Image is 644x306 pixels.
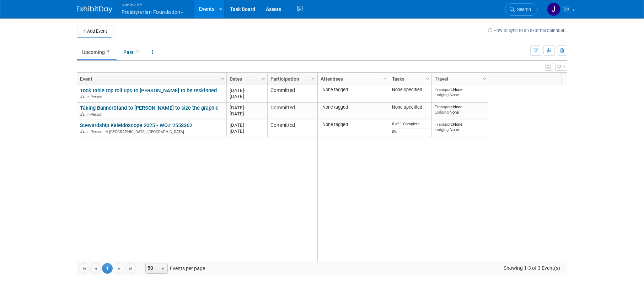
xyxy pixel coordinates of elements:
[230,73,263,85] a: Dates
[392,130,429,135] div: 0%
[497,263,567,273] span: Showing 1-3 of 3 Event(s)
[488,28,567,33] a: How to sync to an external calendar...
[80,105,219,111] a: Taking BannerStand to [PERSON_NAME] to size the graphic
[77,6,112,13] img: ExhibitDay
[77,45,117,59] a: Upcoming3
[435,104,453,109] span: Transport:
[482,76,487,82] span: Column Settings
[435,87,453,92] span: Transport:
[114,263,124,274] a: Go to the next page
[134,49,140,54] span: 1
[435,104,486,115] div: None None
[118,45,145,59] a: Past1
[219,73,227,83] a: Column Settings
[102,263,113,274] span: 1
[424,73,432,83] a: Column Settings
[80,87,217,94] a: Took table top roll ups to [PERSON_NAME] to be reskinned
[125,263,136,274] a: Go to the last page
[392,87,429,93] div: None specified
[80,129,223,135] div: [GEOGRAPHIC_DATA], [GEOGRAPHIC_DATA]
[244,105,246,110] span: -
[86,112,104,117] span: In-Person
[321,73,384,85] a: Attendees
[267,85,317,103] td: Committed
[90,263,101,274] a: Go to the previous page
[310,73,317,83] a: Column Settings
[230,122,264,128] div: [DATE]
[80,130,85,133] img: In-Person Event
[310,76,316,82] span: Column Settings
[244,122,246,128] span: -
[321,122,386,127] div: None tagged
[381,73,389,83] a: Column Settings
[382,76,388,82] span: Column Settings
[80,95,85,98] img: In-Person Event
[392,104,429,110] div: None specified
[515,7,531,12] span: Search
[93,266,98,272] span: Go to the previous page
[392,73,427,85] a: Tasks
[86,130,104,134] span: In-Person
[122,1,183,9] span: Nimlok KY
[160,266,166,272] span: select
[547,2,560,16] img: Jamie Dunn
[321,87,386,93] div: None tagged
[136,263,212,274] span: Events per page
[435,122,486,132] div: None None
[261,76,266,82] span: Column Settings
[230,111,264,117] div: [DATE]
[230,128,264,134] div: [DATE]
[80,112,85,116] img: In-Person Event
[270,73,312,85] a: Participation
[267,103,317,120] td: Committed
[435,73,484,85] a: Travel
[146,263,158,273] span: 50
[505,3,538,16] a: Search
[116,266,122,272] span: Go to the next page
[244,88,246,93] span: -
[267,120,317,137] td: Committed
[435,92,450,97] span: Lodging:
[260,73,268,83] a: Column Settings
[435,110,450,115] span: Lodging:
[220,76,225,82] span: Column Settings
[435,87,486,97] div: None None
[128,266,134,272] span: Go to the last page
[481,73,489,83] a: Column Settings
[230,105,264,111] div: [DATE]
[79,263,90,274] a: Go to the first page
[392,122,429,127] div: 0 of 1 Complete
[86,95,104,99] span: In-Person
[77,25,112,38] button: Add Event
[230,87,264,93] div: [DATE]
[80,73,222,85] a: Event
[321,104,386,110] div: None tagged
[425,76,430,82] span: Column Settings
[105,49,111,54] span: 3
[435,127,450,132] span: Lodging:
[435,122,453,127] span: Transport:
[80,122,192,129] a: Stewardship Kaleidoscope 2025 - WO# 2558362
[230,93,264,99] div: [DATE]
[81,266,87,272] span: Go to the first page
